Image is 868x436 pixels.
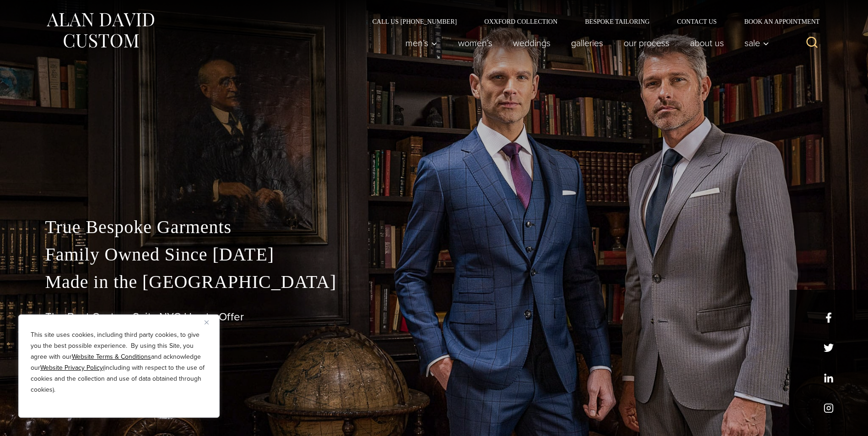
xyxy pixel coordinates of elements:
[45,10,155,51] img: Alan David Custom
[45,213,823,296] p: True Bespoke Garments Family Owned Since [DATE] Made in the [GEOGRAPHIC_DATA]
[395,34,774,52] nav: Primary Navigation
[470,18,571,25] a: Oxxford Collection
[45,310,823,324] h1: The Best Custom Suits NYC Has to Offer
[613,34,679,52] a: Our Process
[571,18,663,25] a: Bespoke Tailoring
[744,38,769,48] span: Sale
[359,18,471,25] a: Call Us [PHONE_NUMBER]
[31,330,207,395] p: This site uses cookies, including third party cookies, to give you the best possible experience. ...
[801,32,823,54] button: View Search Form
[205,320,209,324] img: Close
[663,18,731,25] a: Contact Us
[40,363,103,372] a: Website Privacy Policy
[561,34,613,52] a: Galleries
[679,34,734,52] a: About Us
[447,34,502,52] a: Women’s
[205,317,216,328] button: Close
[72,352,151,362] a: Website Terms & Conditions
[730,18,823,25] a: Book an Appointment
[502,34,561,52] a: weddings
[405,38,437,48] span: Men’s
[359,18,823,25] nav: Secondary Navigation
